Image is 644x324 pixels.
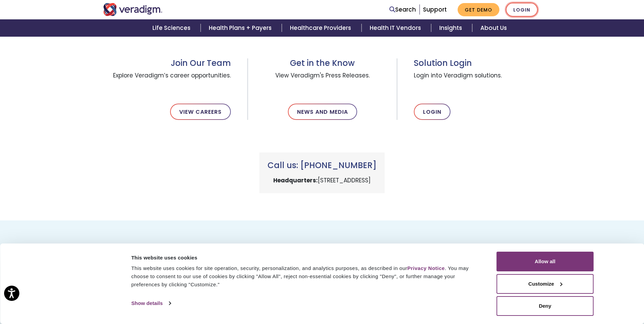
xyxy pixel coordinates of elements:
[414,58,541,68] h3: Solution Login
[131,264,481,289] div: This website uses cookies for site operation, security, personalization, and analytics purposes, ...
[472,19,515,37] a: About Us
[201,19,282,37] a: Health Plans + Payers
[103,58,231,68] h3: Join Our Team
[362,19,431,37] a: Health IT Vendors
[414,104,450,120] a: Login
[170,104,231,120] a: View Careers
[264,68,380,93] span: View Veradigm's Press Releases.
[268,176,376,185] p: [STREET_ADDRESS]
[458,3,499,16] a: Get Demo
[288,104,357,120] a: News and Media
[264,58,380,68] h3: Get in the Know
[497,274,594,294] button: Customize
[282,19,361,37] a: Healthcare Providers
[514,275,636,316] iframe: Drift Chat Widget
[273,176,318,184] strong: Headquarters:
[144,19,201,37] a: Life Sciences
[506,3,538,17] a: Login
[497,252,594,271] button: Allow all
[414,68,541,93] span: Login into Veradigm solutions.
[268,161,376,170] h3: Call us: [PHONE_NUMBER]
[103,3,163,16] img: Veradigm logo
[103,68,231,93] span: Explore Veradigm’s career opportunities.
[497,296,594,316] button: Deny
[389,5,416,14] a: Search
[131,298,171,308] a: Show details
[423,5,447,14] a: Support
[131,254,481,262] div: This website uses cookies
[407,265,445,271] a: Privacy Notice
[431,19,472,37] a: Insights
